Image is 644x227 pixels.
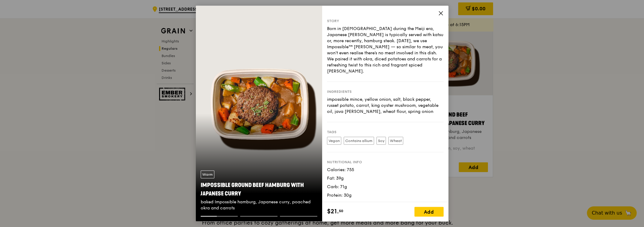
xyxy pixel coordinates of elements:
[327,130,444,134] div: Tags
[327,137,341,145] label: Vegan
[327,19,444,23] div: Story
[377,137,386,145] label: Soy
[327,207,339,216] span: $21.
[414,207,444,216] div: Add
[344,137,374,145] label: Contains allium
[327,175,444,181] div: Fat: 39g
[388,137,403,145] label: Wheat
[327,26,444,74] div: Born in [DEMOGRAPHIC_DATA] during the Meiji era, Japanese [PERSON_NAME] is typically served with ...
[201,181,317,198] div: Impossible Ground Beef Hamburg with Japanese Curry
[327,89,444,94] div: Ingredients
[201,199,317,211] div: baked Impossible hamburg, Japanese curry, poached okra and carrots
[327,160,444,164] div: Nutritional info
[201,170,214,178] div: Warm
[327,184,444,190] div: Carb: 71g
[327,97,444,115] div: impossible mince, yellow onion, salt, black pepper, russet potato, carrot, king oyster mushroom, ...
[327,192,444,198] div: Protein: 30g
[327,167,444,173] div: Calories: 755
[339,208,343,213] span: 50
